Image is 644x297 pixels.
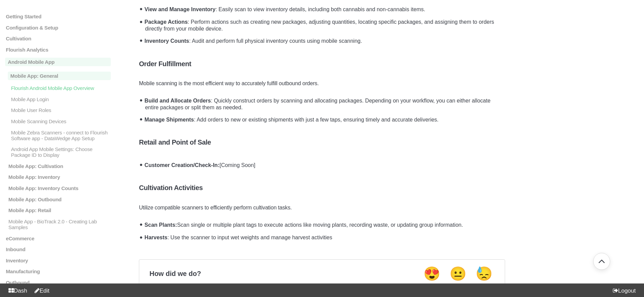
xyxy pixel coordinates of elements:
[8,174,111,180] p: Mobile App: Inventory
[142,93,505,112] li: : Quickly construct orders by scanning and allocating packages. Depending on your workflow, you c...
[8,197,111,202] p: Mobile App: Outbound
[5,118,111,124] a: Mobile Scanning Devices
[5,14,111,19] a: Getting Started
[142,158,505,171] li: [Coming Soon]
[139,184,203,191] strong: Cultivation Activities
[142,34,505,47] li: : Audit and perform full physical inventory counts using mobile scanning.
[8,219,111,230] p: Mobile App - BioTrack 2.0 - Creating Lab Samples
[5,236,111,241] a: eCommerce
[5,163,111,169] a: Mobile App: Cultivation
[145,38,189,44] strong: Inventory Counts
[5,174,111,180] a: Mobile App: Inventory
[421,265,442,282] button: Positive feedback button
[5,58,111,67] a: Android Mobile App
[142,112,505,125] li: : Add orders to new or existing shipments with just a few taps, ensuring timely and accurate deli...
[5,197,111,202] a: Mobile App: Outbound
[139,79,505,88] p: Mobile scanning is the most efficient way to accurately fulfill outbound orders.
[142,2,505,15] li: : Easily scan to view inventory details, including both cannabis and non-cannabis items.
[145,117,194,123] strong: Manage Shipments
[8,163,111,169] p: Mobile App: Cultivation
[5,47,111,53] a: Flourish Analytics
[8,72,111,80] p: Mobile App: General
[5,107,111,113] a: Mobile User Roles
[10,107,111,113] p: Mobile User Roles
[139,203,505,212] p: Utilize compatible scanners to efficiently perform cultivation tasks.
[5,72,111,80] a: Mobile App: General
[5,85,111,91] a: Flourish Android Mobile App Overview
[5,25,111,31] a: Configuration & Setup
[10,96,111,102] p: Mobile App Login
[448,265,469,282] button: Neutral feedback button
[5,246,111,252] a: Inbound
[145,6,216,12] strong: View and Manage Inventory
[139,138,211,146] strong: Retail and Point of Sale
[5,207,111,213] a: Mobile App: Retail
[145,235,168,240] strong: Harvests
[5,130,111,141] a: Mobile Zebra Scanners - connect to Flourish Software app - DataWedge App Setup
[10,118,111,124] p: Mobile Scanning Devices
[10,146,111,158] p: Android App Mobile Settings: Choose Package ID to Display
[145,222,177,228] strong: Scan Plants:
[10,130,111,141] p: Mobile Zebra Scanners - connect to Flourish Software app - DataWedge App Setup
[474,265,495,282] button: Negative feedback button
[32,287,49,294] a: Edit
[10,85,111,91] p: Flourish Android Mobile App Overview
[5,36,111,41] a: Cultivation
[5,219,111,230] a: Mobile App - BioTrack 2.0 - Creating Lab Samples
[145,19,188,25] strong: Package Actions
[5,287,27,294] a: Dash
[142,15,505,34] li: : Perform actions such as creating new packages, adjusting quantities, locating specific packages...
[145,98,211,104] strong: Build and Allocate Orders
[5,96,111,102] a: Mobile App Login
[139,60,191,68] strong: Order Fulfillment
[145,162,220,168] strong: Customer Creation/Check-In:
[5,258,111,263] a: Inventory
[5,146,111,158] a: Android App Mobile Settings: Choose Package ID to Display
[149,270,201,278] p: How did we do?
[142,218,505,230] li: Scan single or multiple plant tags to execute actions like moving plants, recording waste, or upd...
[142,230,505,243] li: : Use the scanner to input wet weights and manage harvest activities
[593,253,610,270] button: Go back to top of document
[8,185,111,191] p: Mobile App: Inventory Counts
[5,185,111,191] a: Mobile App: Inventory Counts
[5,268,111,274] a: Manufacturing
[8,207,111,213] p: Mobile App: Retail
[5,280,111,285] a: Outbound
